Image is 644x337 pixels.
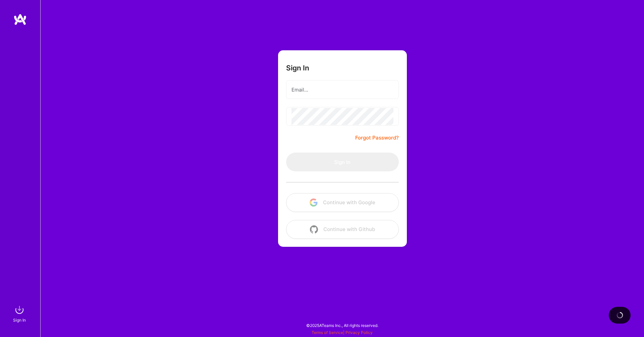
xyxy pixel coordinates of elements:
[14,303,26,324] a: sign inSign In
[291,81,393,98] input: Email...
[13,303,26,317] img: sign in
[13,317,26,324] div: Sign In
[13,13,27,25] img: logo
[312,330,343,335] a: Terms of Service
[312,330,373,335] span: |
[355,134,399,142] a: Forgot Password?
[616,311,624,319] img: loading
[310,225,318,233] img: icon
[286,220,399,239] button: Continue with Github
[286,193,399,212] button: Continue with Google
[286,64,309,72] h3: Sign In
[345,330,373,335] a: Privacy Policy
[40,317,644,334] div: © 2025 ATeams Inc., All rights reserved.
[286,153,399,171] button: Sign In
[310,199,318,207] img: icon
